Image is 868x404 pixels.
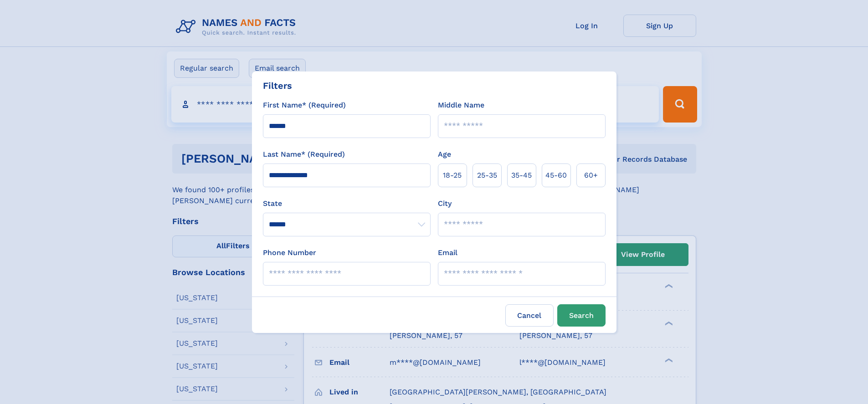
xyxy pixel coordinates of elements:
[263,198,431,209] label: State
[438,198,452,209] label: City
[557,304,606,327] button: Search
[263,100,346,111] label: First Name* (Required)
[545,170,567,181] span: 45‑60
[438,149,451,160] label: Age
[477,170,497,181] span: 25‑35
[263,79,292,92] div: Filters
[511,170,532,181] span: 35‑45
[263,247,316,258] label: Phone Number
[584,170,598,181] span: 60+
[443,170,462,181] span: 18‑25
[263,149,345,160] label: Last Name* (Required)
[505,304,554,327] label: Cancel
[438,100,484,111] label: Middle Name
[438,247,457,258] label: Email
